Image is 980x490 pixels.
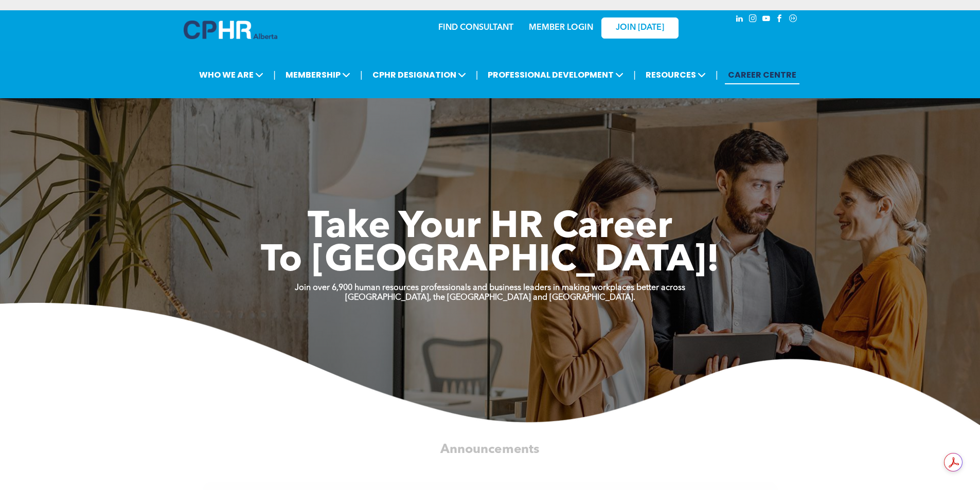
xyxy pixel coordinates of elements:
a: linkedin [734,13,745,27]
span: Take Your HR Career [308,209,672,246]
span: RESOURCES [643,65,709,84]
img: A blue and white logo for cp alberta [184,21,277,39]
a: MEMBER LOGIN [529,24,593,32]
span: WHO WE ARE [196,65,266,84]
li: | [273,64,276,85]
a: Social network [788,13,799,27]
span: PROFESSIONAL DEVELOPMENT [485,65,627,84]
span: To [GEOGRAPHIC_DATA]! [261,243,720,280]
strong: Join over 6,900 human resources professionals and business leaders in making workplaces better ac... [295,284,685,292]
li: | [360,64,363,85]
a: JOIN [DATE] [601,17,679,39]
li: | [716,64,718,85]
span: Announcements [440,443,539,456]
li: | [633,64,636,85]
span: JOIN [DATE] [616,23,664,33]
a: FIND CONSULTANT [438,24,513,32]
a: facebook [774,13,786,27]
span: CPHR DESIGNATION [369,65,469,84]
strong: [GEOGRAPHIC_DATA], the [GEOGRAPHIC_DATA] and [GEOGRAPHIC_DATA]. [345,294,635,302]
li: | [476,64,478,85]
span: MEMBERSHIP [282,65,353,84]
a: instagram [747,13,759,27]
a: CAREER CENTRE [725,65,799,84]
a: youtube [761,13,772,27]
